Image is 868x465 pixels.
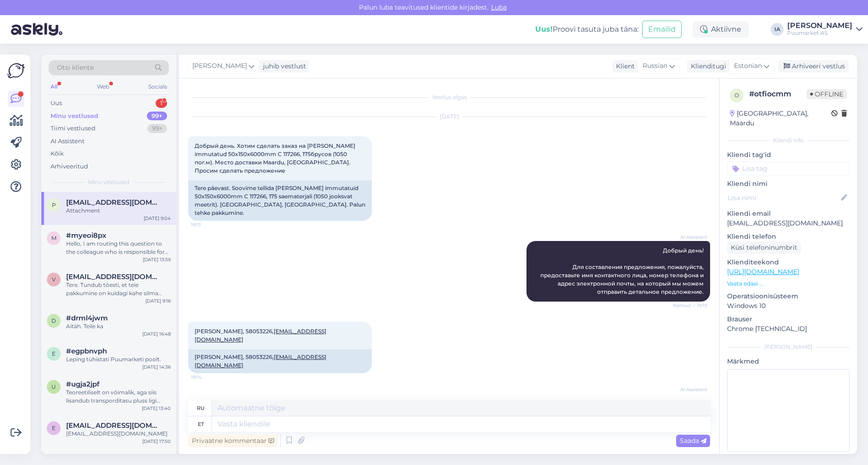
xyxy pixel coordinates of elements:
[727,324,850,334] p: Chrome [TECHNICAL_ID]
[728,193,839,203] input: Lisa nimi
[142,364,171,370] div: [DATE] 14:36
[727,268,799,276] a: [URL][DOMAIN_NAME]
[52,350,56,357] span: e
[188,180,372,221] div: Tere päevast. Soovime tellida [PERSON_NAME] immutatuid 50x150x6000mm C 117266, 175 saematerjali (...
[734,92,739,99] span: o
[142,405,171,412] div: [DATE] 13:40
[259,62,306,71] div: juhib vestlust
[146,297,171,304] div: [DATE] 9:16
[66,421,162,430] span: erikjago41@gmail.com
[727,291,850,301] p: Operatsioonisüsteem
[49,81,59,93] div: All
[727,357,850,366] p: Märkmed
[146,81,169,93] div: Socials
[50,137,84,146] div: AI Assistent
[734,61,762,71] span: Estonian
[535,24,638,35] div: Proovi tasuta juba täna:
[66,198,162,207] span: pot6kunov@gmail.com
[192,61,247,71] span: [PERSON_NAME]
[66,347,107,355] span: #egpbnvph
[727,162,850,175] input: Lisa tag
[535,25,553,34] b: Uus!
[156,99,167,108] div: 1
[52,276,56,283] span: v
[147,124,167,133] div: 99+
[727,301,850,311] p: Windows 10
[66,273,162,281] span: viktor63.08@inbox.ru
[771,23,784,36] div: IA
[66,240,171,256] div: Hello, I am routing this question to the colleague who is responsible for this topic. The reply m...
[687,62,726,71] div: Klienditugi
[727,343,850,351] div: [PERSON_NAME]
[806,89,847,99] span: Offline
[727,218,850,228] p: [EMAIL_ADDRESS][DOMAIN_NAME]
[673,386,707,393] span: AI Assistent
[50,124,95,133] div: Tiimi vestlused
[50,99,62,108] div: Uus
[95,81,111,93] div: Web
[727,136,850,145] div: Kliendi info
[727,179,850,189] p: Kliendi nimi
[727,150,850,160] p: Kliendi tag'id
[88,178,129,186] span: Minu vestlused
[727,258,850,267] p: Klienditeekond
[50,162,88,171] div: Arhiveeritud
[787,22,862,37] a: [PERSON_NAME]Puumarket AS
[66,281,171,297] div: Tere. Tundub tõesti, et teie pakkumine on kuidagi kahe silma vahele jäänud. [PERSON_NAME] kohe os...
[188,112,710,121] div: [DATE]
[787,29,852,37] div: Puumarket AS
[727,241,801,254] div: Küsi telefoninumbrit
[51,235,56,241] span: m
[730,109,831,128] div: [GEOGRAPHIC_DATA], Maardu
[191,374,225,381] span: 19:14
[50,149,64,158] div: Kõik
[66,430,171,438] div: [EMAIL_ADDRESS][DOMAIN_NAME]
[66,380,100,388] span: #ugja2jpf
[143,256,171,263] div: [DATE] 13:59
[188,435,278,447] div: Privaatne kommentaar
[673,234,707,241] span: AI Assistent
[188,93,710,101] div: Vestlus algas
[643,61,667,71] span: Russian
[727,232,850,241] p: Kliendi telefon
[52,425,56,431] span: e
[680,437,706,445] span: Saada
[144,215,171,222] div: [DATE] 9:04
[727,280,850,288] p: Vaata edasi ...
[57,63,94,73] span: Otsi kliente
[51,383,56,390] span: u
[787,22,852,29] div: [PERSON_NAME]
[693,21,749,38] div: Aktiivne
[191,221,225,228] span: 19:13
[147,112,167,121] div: 99+
[197,400,205,416] div: ru
[66,322,171,331] div: Aitäh. Teile ka
[50,112,98,121] div: Minu vestlused
[51,317,56,324] span: d
[612,62,635,71] div: Klient
[749,89,806,100] div: # otfiocmm
[778,60,849,73] div: Arhiveeri vestlus
[727,209,850,218] p: Kliendi email
[142,331,171,337] div: [DATE] 16:48
[7,62,25,79] img: Askly Logo
[66,314,108,322] span: #drml4jwm
[198,416,204,432] div: et
[66,355,171,364] div: Leping tühistati Puumarketi poolt.
[66,231,106,240] span: #myeoi8px
[195,142,357,174] span: Добрый день. Хотим сделать заказ на [PERSON_NAME] immutatud 50x150x6000mm C 117266, 175брусов (10...
[642,21,682,38] button: Emailid
[142,438,171,445] div: [DATE] 17:50
[727,314,850,324] p: Brauser
[66,207,171,215] div: Attachment
[673,302,707,309] span: Nähtud ✓ 19:13
[488,3,510,11] span: Luba
[66,388,171,405] div: Teoreetiliselt on võimalik, aga siis lisandub transporditasu pluss ligi nädalane ooteaeg.
[195,328,326,343] span: [PERSON_NAME], 58053226,
[188,349,372,373] div: [PERSON_NAME], 58053226,
[52,202,56,208] span: p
